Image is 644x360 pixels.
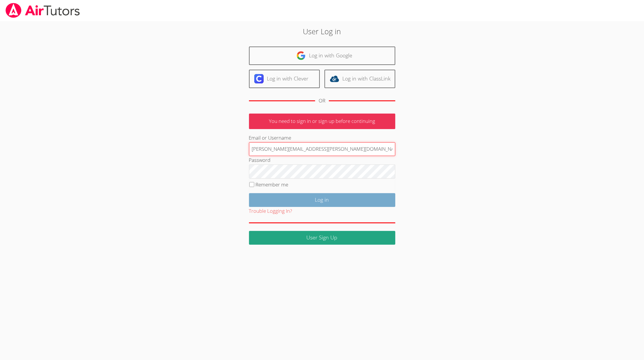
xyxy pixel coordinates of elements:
[148,26,496,37] h2: User Log in
[249,134,291,141] label: Email or Username
[249,47,395,65] a: Log in with Google
[249,193,395,207] input: Log in
[249,114,395,129] p: You need to sign in or sign up before continuing
[319,97,325,105] div: OR
[249,231,395,245] a: User Sign Up
[5,3,80,18] img: airtutors_banner-c4298cdbf04f3fff15de1276eac7730deb9818008684d7c2e4769d2f7ddbe033.png
[256,181,288,188] label: Remember me
[249,157,271,163] label: Password
[330,74,339,83] img: classlink-logo-d6bb404cc1216ec64c9a2012d9dc4662098be43eaf13dc465df04b49fa7ab582.svg
[249,207,292,215] button: Trouble Logging In?
[324,70,395,88] a: Log in with ClassLink
[254,74,264,83] img: clever-logo-6eab21bc6e7a338710f1a6ff85c0baf02591cd810cc4098c63d3a4b26e2feb20.svg
[296,51,306,60] img: google-logo-50288ca7cdecda66e5e0955fdab243c47b7ad437acaf1139b6f446037453330a.svg
[249,70,320,88] a: Log in with Clever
